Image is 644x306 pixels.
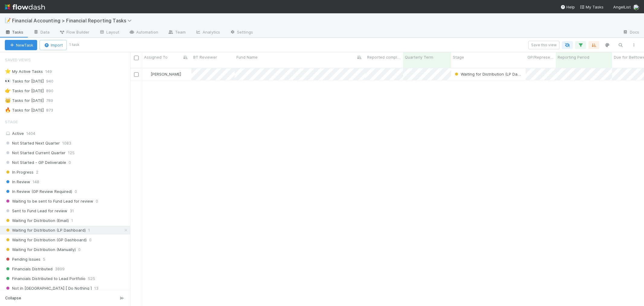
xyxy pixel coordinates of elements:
[527,54,554,60] span: GP/Representative wants to review
[5,217,69,224] span: Waiting for Distribution (Email)
[134,56,139,60] input: Toggle All Rows Selected
[5,68,43,75] div: My Active Tasks
[69,159,71,166] span: 0
[78,246,81,253] span: 0
[70,207,74,215] span: 31
[40,40,67,50] button: Import
[5,178,30,186] span: In Review
[134,72,139,77] input: Toggle Row Selected
[193,54,217,60] span: BT Reviewer
[144,54,168,60] span: Assigned To
[236,54,258,60] span: Fund Name
[191,28,225,37] a: Analytics
[453,71,523,77] div: Waiting for Distribution (LP Dashboard)
[5,77,44,85] div: Tasks for [DATE]
[5,130,129,137] div: Active
[618,28,644,37] a: Docs
[5,18,11,23] span: 📝
[453,54,464,60] span: Stage
[163,28,191,37] a: Team
[5,149,66,157] span: Not Started Current Quarter
[88,226,90,234] span: 1
[5,88,11,93] span: 👉
[55,265,65,273] span: 3899
[151,72,181,76] span: [PERSON_NAME]
[560,4,575,10] div: Help
[26,131,35,136] span: 1404
[94,285,98,292] span: 13
[46,77,59,85] span: 940
[69,42,79,47] small: 1 task
[5,256,40,263] span: Pending Issues
[613,5,631,9] span: AngelList
[89,236,91,244] span: 0
[5,285,92,292] span: Not in [GEOGRAPHIC_DATA] [ Do Nothing ]
[28,28,54,37] a: Data
[5,2,45,12] img: logo-inverted-e16ddd16eac7371096b0.svg
[5,246,76,253] span: Waiting for Distribution (Manually)
[5,40,37,50] button: NewTask
[5,226,86,234] span: Waiting for Distribution (LP Dashboard)
[62,139,71,147] span: 1083
[5,87,44,95] div: Tasks for [DATE]
[45,68,58,75] span: 149
[405,54,433,60] span: Quarterly Term
[5,159,66,166] span: Not Started - GP Deliverable
[5,168,34,176] span: In Progress
[94,28,124,37] a: Layout
[5,265,53,273] span: Financials Distributed
[5,107,11,112] span: 🔥
[5,78,11,83] span: 👀
[36,168,38,176] span: 2
[453,72,534,76] span: Waiting for Distribution (LP Dashboard)
[5,275,85,282] span: Financials Distributed to Lead Portfolio
[558,54,589,60] span: Reporting Period
[5,54,31,66] span: Saved Views
[633,4,639,10] img: avatar_8d06466b-a936-4205-8f52-b0cc03e2a179.png
[71,217,73,224] span: 1
[96,197,98,205] span: 0
[5,116,18,128] span: Stage
[5,139,60,147] span: Not Started Next Quarter
[5,97,44,104] div: Tasks for [DATE]
[580,4,604,10] a: My Tasks
[88,275,95,282] span: 525
[124,28,163,37] a: Automation
[5,106,44,114] div: Tasks for [DATE]
[225,28,258,37] a: Settings
[5,207,67,215] span: Sent to Fund Lead for review
[5,29,24,35] span: Tasks
[5,98,11,103] span: 👑
[46,87,59,95] span: 890
[59,29,89,35] span: Flow Builder
[46,106,59,114] span: 873
[5,295,21,301] span: Collapse
[75,188,77,195] span: 0
[33,178,39,186] span: 148
[5,188,72,195] span: In Review (GP Review Required)
[367,54,402,60] span: Reported completed by
[12,18,135,24] span: Financial Accounting > Financial Reporting Tasks
[46,97,59,104] span: 789
[54,28,94,37] a: Flow Builder
[5,197,93,205] span: Waiting to be sent to Fund Lead for review
[145,71,181,77] div: [PERSON_NAME]
[68,149,75,157] span: 125
[5,236,87,244] span: Waiting for Distribution (GP Dashboard)
[528,41,559,49] button: Save this view
[43,256,45,263] span: 5
[580,5,604,9] span: My Tasks
[145,72,150,76] img: avatar_8d06466b-a936-4205-8f52-b0cc03e2a179.png
[5,69,11,74] span: ⭐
